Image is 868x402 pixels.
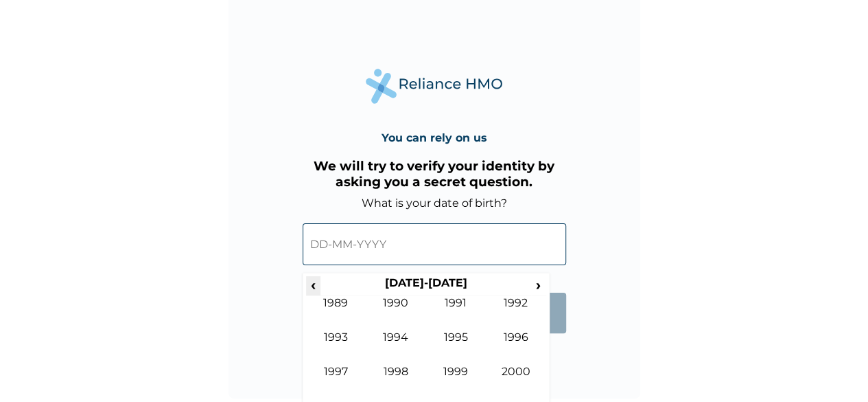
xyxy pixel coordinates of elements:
[426,331,486,365] td: 1995
[306,276,320,293] span: ‹
[306,296,366,331] td: 1989
[306,331,366,365] td: 1993
[486,365,546,399] td: 2000
[531,276,546,293] span: ›
[303,223,566,265] input: DD-MM-YYYY
[382,131,487,144] h4: You can rely on us
[320,276,531,295] th: [DATE]-[DATE]
[486,296,546,331] td: 1992
[303,158,566,190] h3: We will try to verify your identity by asking you a secret question.
[366,365,426,399] td: 1998
[306,365,366,399] td: 1997
[362,197,507,210] label: What is your date of birth?
[366,331,426,365] td: 1994
[426,365,486,399] td: 1999
[486,331,546,365] td: 1996
[366,296,426,331] td: 1990
[426,296,486,331] td: 1991
[366,69,503,104] img: Reliance Health's Logo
